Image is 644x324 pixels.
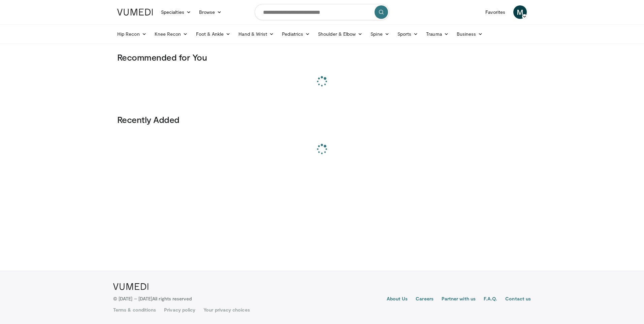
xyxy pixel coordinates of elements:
a: Favorites [481,5,509,19]
a: Sports [393,27,422,41]
a: Hip Recon [113,27,151,41]
a: F.A.Q. [484,295,497,303]
a: Contact us [505,295,531,303]
a: About Us [387,295,408,303]
input: Search topics, interventions [255,4,389,20]
a: Specialties [157,5,195,19]
a: Privacy policy [164,306,195,313]
img: VuMedi Logo [113,283,149,290]
a: Your privacy choices [203,306,250,313]
a: Foot & Ankle [192,27,235,41]
a: Spine [366,27,393,41]
a: Terms & conditions [113,306,156,313]
a: Business [453,27,487,41]
a: Knee Recon [151,27,192,41]
p: © [DATE] – [DATE] [113,295,192,302]
a: Careers [416,295,433,303]
a: Partner with us [442,295,476,303]
a: Browse [195,5,226,19]
a: M [513,5,527,19]
a: Shoulder & Elbow [314,27,366,41]
img: VuMedi Logo [117,9,153,15]
h3: Recently Added [117,114,527,125]
h3: Recommended for You [117,52,527,63]
a: Pediatrics [278,27,314,41]
a: Trauma [422,27,453,41]
span: All rights reserved [152,296,192,301]
a: Hand & Wrist [234,27,278,41]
